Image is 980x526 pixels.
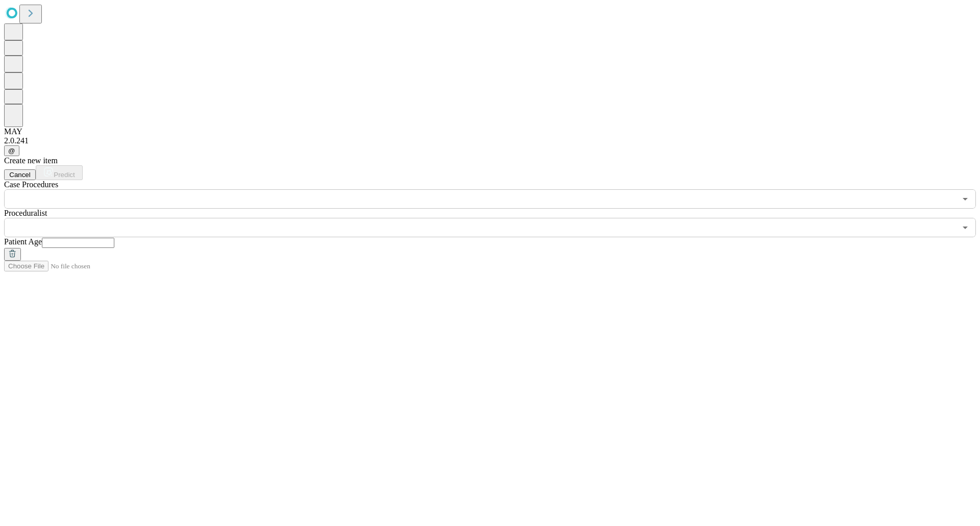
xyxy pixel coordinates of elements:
button: Open [958,220,972,235]
span: Proceduralist [4,209,47,217]
span: Predict [54,171,75,179]
button: Predict [36,165,83,180]
button: Open [958,192,972,206]
span: @ [8,147,15,155]
span: Patient Age [4,237,42,246]
button: @ [4,145,19,156]
span: Create new item [4,156,58,165]
button: Cancel [4,169,36,180]
span: Scheduled Procedure [4,180,58,189]
div: MAY [4,127,976,136]
span: Cancel [9,171,31,179]
div: 2.0.241 [4,136,976,145]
